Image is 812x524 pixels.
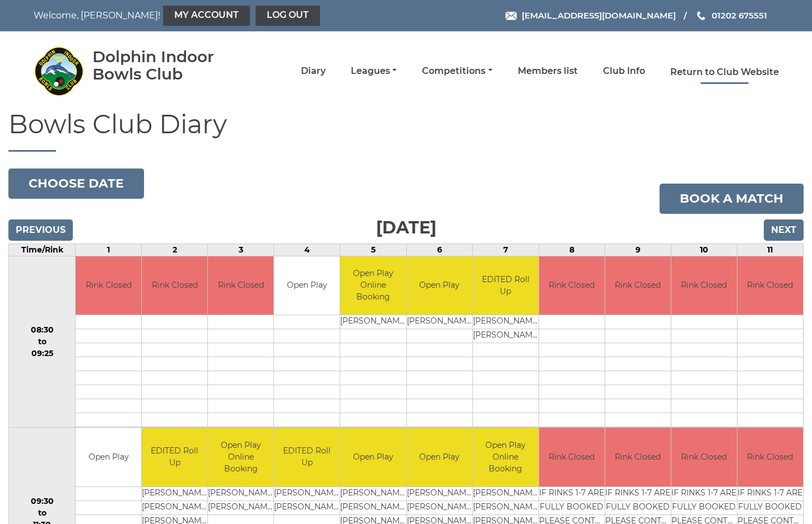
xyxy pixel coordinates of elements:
[671,500,737,514] td: FULLY BOOKED
[539,244,605,256] td: 8
[208,244,274,256] td: 3
[208,486,273,500] td: [PERSON_NAME]
[737,486,803,500] td: IF RINKS 1-7 ARE
[605,256,671,315] td: Rink Closed
[737,500,803,514] td: FULLY BOOKED
[8,110,804,152] h1: Bowls Club Diary
[76,256,141,315] td: Rink Closed
[274,500,340,514] td: [PERSON_NAME]
[76,244,142,256] td: 1
[605,500,671,514] td: FULLY BOOKED
[274,256,340,315] td: Open Play
[473,315,539,329] td: [PERSON_NAME]
[737,256,803,315] td: Rink Closed
[76,428,141,486] td: Open Play
[670,66,779,78] a: Return to Club Website
[142,486,207,500] td: [PERSON_NAME]
[34,6,335,26] nav: Welcome, [PERSON_NAME]!
[34,46,84,96] img: Dolphin Indoor Bowls Club
[407,500,472,514] td: [PERSON_NAME]
[603,65,645,77] a: Club Info
[142,256,207,315] td: Rink Closed
[473,428,539,486] td: Open Play Online Booking
[142,244,208,256] td: 2
[9,256,76,428] td: 08:30 to 09:25
[539,256,605,315] td: Rink Closed
[407,428,472,486] td: Open Play
[340,486,406,500] td: [PERSON_NAME]
[256,6,320,26] a: Log out
[764,219,804,241] input: Next
[695,9,767,22] a: Phone us 01202 675551
[712,10,767,21] span: 01202 675551
[671,428,737,486] td: Rink Closed
[422,65,492,77] a: Competitions
[473,486,539,500] td: [PERSON_NAME]
[473,500,539,514] td: [PERSON_NAME]
[406,244,472,256] td: 6
[274,244,340,256] td: 4
[660,184,804,214] a: Book a match
[605,244,671,256] td: 9
[671,256,737,315] td: Rink Closed
[737,244,803,256] td: 11
[340,244,406,256] td: 5
[472,244,539,256] td: 7
[9,244,76,256] td: Time/Rink
[8,169,144,199] button: Choose date
[605,486,671,500] td: IF RINKS 1-7 ARE
[505,9,676,22] a: Email [EMAIL_ADDRESS][DOMAIN_NAME]
[737,428,803,486] td: Rink Closed
[340,500,406,514] td: [PERSON_NAME]
[274,428,340,486] td: EDITED Roll Up
[473,256,539,315] td: EDITED Roll Up
[407,315,472,329] td: [PERSON_NAME]
[340,428,406,486] td: Open Play
[340,256,406,315] td: Open Play Online Booking
[208,500,273,514] td: [PERSON_NAME]
[407,256,472,315] td: Open Play
[539,486,605,500] td: IF RINKS 1-7 ARE
[539,428,605,486] td: Rink Closed
[274,486,340,500] td: [PERSON_NAME]
[522,10,676,21] span: [EMAIL_ADDRESS][DOMAIN_NAME]
[142,500,207,514] td: [PERSON_NAME]
[671,486,737,500] td: IF RINKS 1-7 ARE
[671,244,737,256] td: 10
[142,428,207,486] td: EDITED Roll Up
[301,65,326,77] a: Diary
[92,48,247,83] div: Dolphin Indoor Bowls Club
[539,500,605,514] td: FULLY BOOKED
[208,428,273,486] td: Open Play Online Booking
[340,315,406,329] td: [PERSON_NAME]
[163,6,250,26] a: My Account
[473,329,539,343] td: [PERSON_NAME]
[351,65,397,77] a: Leagues
[505,12,517,20] img: Email
[518,65,578,77] a: Members list
[407,486,472,500] td: [PERSON_NAME]
[697,11,705,20] img: Phone us
[8,219,73,241] input: Previous
[208,256,273,315] td: Rink Closed
[605,428,671,486] td: Rink Closed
